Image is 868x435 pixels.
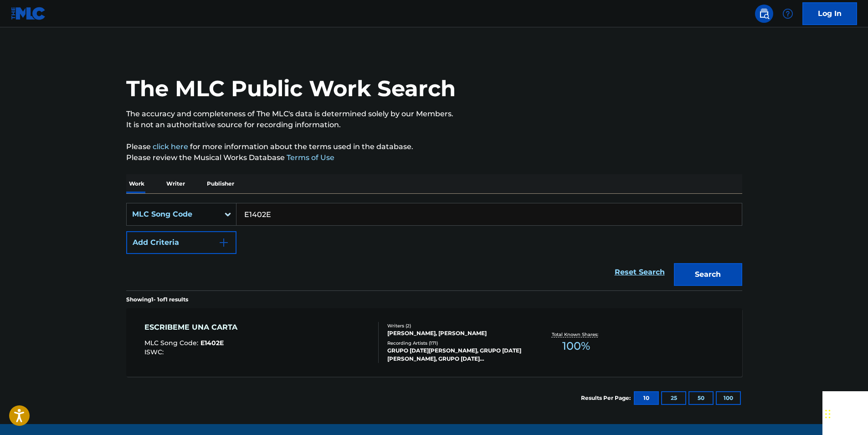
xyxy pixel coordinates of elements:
[126,231,236,254] button: Add Criteria
[144,339,200,347] span: MLC Song Code :
[144,348,166,356] span: ISWC :
[782,8,793,19] img: help
[218,237,229,248] img: 9d2ae6d4665cec9f34b9.svg
[126,295,188,304] p: Showing 1 - 1 of 1 results
[674,263,742,286] button: Search
[126,308,742,377] a: ESCRIBEME UNA CARTAMLC Song Code:E1402EISWC:Writers (2)[PERSON_NAME], [PERSON_NAME]Recording Arti...
[204,174,237,193] p: Publisher
[825,400,831,428] div: Drag
[126,141,742,152] p: Please for more information about the terms used in the database.
[164,174,188,193] p: Writer
[126,174,147,193] p: Work
[126,109,742,119] p: The accuracy and completeness of The MLC's data is determined solely by our Members.
[126,75,456,102] h1: The MLC Public Work Search
[661,391,686,405] button: 25
[581,394,633,402] p: Results Per Page:
[759,8,770,19] img: search
[200,339,224,347] span: E1402E
[716,391,741,405] button: 100
[132,209,214,220] div: MLC Song Code
[634,391,659,405] button: 10
[755,5,773,23] a: Public Search
[153,142,188,151] a: click here
[126,119,742,130] p: It is not an authoritative source for recording information.
[387,340,525,347] div: Recording Artists ( 171 )
[285,153,334,162] a: Terms of Use
[11,7,46,20] img: MLC Logo
[387,347,525,363] div: GRUPO [DATE][PERSON_NAME], GRUPO [DATE][PERSON_NAME], GRUPO [DATE][PERSON_NAME], GRUPO [DATE][PER...
[562,338,590,354] span: 100 %
[610,262,669,282] a: Reset Search
[387,322,525,329] div: Writers ( 2 )
[688,391,714,405] button: 50
[126,152,742,163] p: Please review the Musical Works Database
[552,331,601,338] p: Total Known Shares:
[126,203,742,290] form: Search Form
[144,322,242,333] div: ESCRIBEME UNA CARTA
[387,329,525,337] div: [PERSON_NAME], [PERSON_NAME]
[779,5,797,23] div: Help
[802,2,857,25] a: Log In
[822,391,868,435] iframe: Chat Widget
